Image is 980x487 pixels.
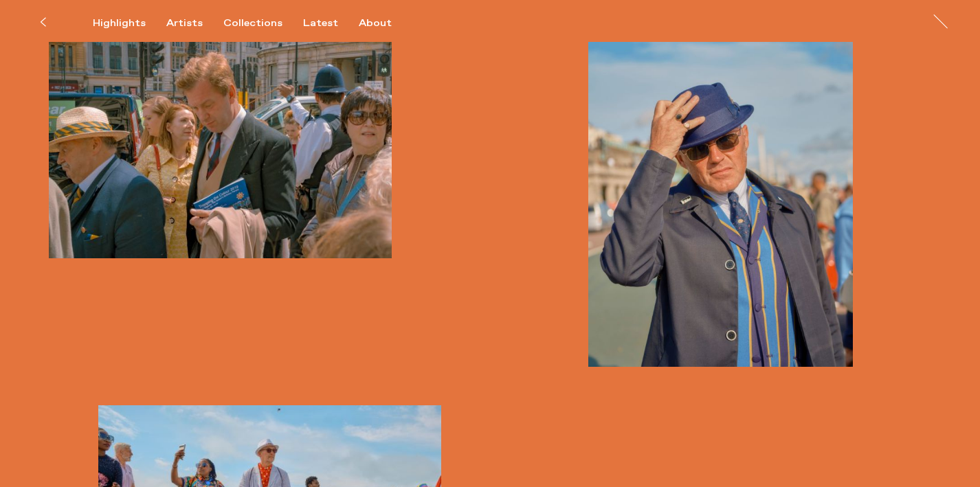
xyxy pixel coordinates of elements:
button: About [359,17,412,30]
div: Highlights [93,17,146,30]
div: About [359,17,392,30]
div: Artists [166,17,203,30]
button: Latest [303,17,359,30]
div: Collections [223,17,282,30]
div: Latest [303,17,338,30]
button: Collections [223,17,303,30]
button: Artists [166,17,223,30]
button: Highlights [93,17,166,30]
